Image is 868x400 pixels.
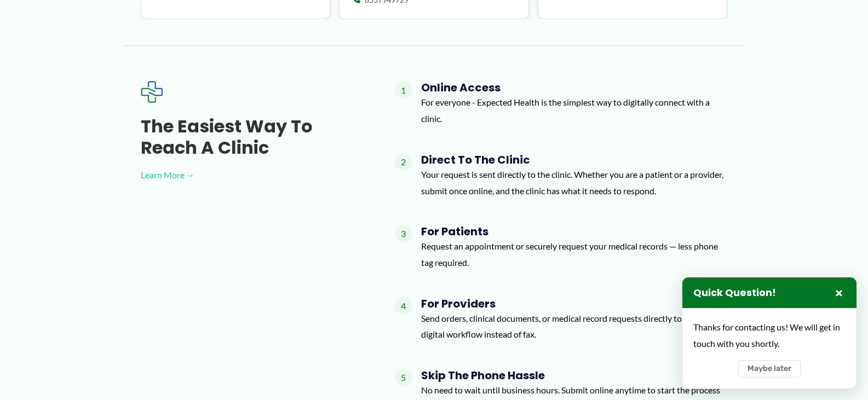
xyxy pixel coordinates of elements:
[141,167,360,183] a: Learn More →
[421,166,728,199] p: Your request is sent directly to the clinic. Whether you are a patient or a provider, submit once...
[395,297,412,315] span: 4
[421,81,728,94] h4: Online Access
[141,81,163,103] img: Expected Healthcare Logo
[141,116,360,158] h3: The Easiest Way to Reach a Clinic
[693,319,846,351] div: Thanks for contacting us! We will get in touch with you shortly.
[421,310,728,343] p: Send orders, clinical documents, or medical record requests directly to clinics. One digital work...
[832,286,846,299] button: Close
[395,81,412,98] span: 1
[421,297,728,310] h4: For Providers
[421,369,728,382] h4: Skip the Phone Hassle
[395,369,412,386] span: 5
[738,360,801,378] button: Maybe later
[421,225,728,238] h4: For Patients
[421,94,728,126] p: For everyone - Expected Health is the simplest way to digitally connect with a clinic.
[421,238,728,270] p: Request an appointment or securely request your medical records — less phone tag required.
[395,153,412,171] span: 2
[693,287,776,299] h3: Quick Question!
[395,225,412,242] span: 3
[421,153,728,166] h4: Direct to the Clinic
